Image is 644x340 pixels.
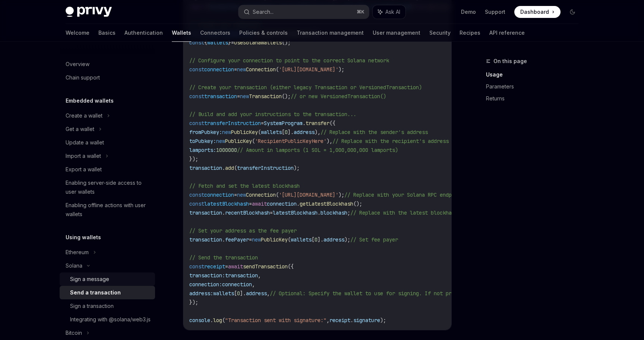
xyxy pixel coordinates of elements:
[234,191,237,198] span: =
[189,138,216,144] span: toPubkey:
[204,120,261,127] span: transferInstruction
[189,129,222,135] span: fromPubkey:
[318,236,323,243] span: ].
[315,236,318,243] span: 0
[237,93,240,100] span: =
[258,272,261,279] span: ,
[485,8,505,16] a: Support
[353,200,362,207] span: ();
[326,138,332,144] span: ),
[270,209,273,216] span: =
[189,200,204,207] span: const
[315,129,321,135] span: ),
[373,5,405,19] button: Ask AI
[66,96,114,105] h5: Embedded wallets
[189,156,198,162] span: });
[204,191,234,198] span: connection
[323,236,344,243] span: address
[246,290,267,297] span: address
[189,120,204,127] span: const
[486,93,584,105] a: Returns
[222,129,231,135] span: new
[261,120,264,127] span: =
[344,236,350,243] span: );
[204,66,234,73] span: connection
[261,129,282,135] span: wallets
[228,39,231,46] span: }
[288,263,294,270] span: ({
[258,129,261,135] span: (
[373,24,420,42] a: User management
[234,290,237,297] span: [
[70,302,114,311] div: Sign a transaction
[237,66,246,73] span: new
[261,236,288,243] span: PublicKey
[66,111,102,120] div: Create a wallet
[520,8,549,16] span: Dashboard
[189,183,300,189] span: // Fetch and set the latest blockhash
[264,120,303,127] span: SystemProgram
[267,290,270,297] span: ,
[338,66,344,73] span: );
[213,290,234,297] span: wallets
[189,57,389,64] span: // Configure your connection to point to the correct Solana network
[294,129,315,135] span: address
[189,263,204,270] span: const
[225,209,270,216] span: recentBlockhash
[294,165,300,171] span: );
[329,317,350,324] span: receipt
[237,165,294,171] span: transferInstruction
[246,191,276,198] span: Connection
[288,129,294,135] span: ].
[60,199,155,221] a: Enabling offline actions with user wallets
[189,66,204,73] span: const
[60,313,155,326] a: Integrating with @solana/web3.js
[70,288,121,297] div: Send a transaction
[204,93,237,100] span: transaction
[189,93,204,100] span: const
[210,317,213,324] span: .
[66,165,102,174] div: Export a wallet
[326,317,329,324] span: ,
[124,24,163,42] a: Authentication
[240,93,249,100] span: new
[216,138,225,144] span: new
[237,191,246,198] span: new
[321,209,347,216] span: blockhash
[282,93,291,100] span: ();
[189,39,204,46] span: const
[429,24,451,42] a: Security
[234,66,237,73] span: =
[225,236,249,243] span: feePayer
[60,57,155,71] a: Overview
[228,263,243,270] span: await
[213,317,222,324] span: log
[380,317,386,324] span: );
[189,147,216,153] span: lamports:
[332,138,449,144] span: // Replace with the recipient's address
[60,299,155,313] a: Sign a transaction
[291,93,386,100] span: // or new VersionedTransaction()
[350,317,353,324] span: .
[329,120,335,127] span: ({
[237,147,398,153] span: // Amount in lamports (1 SOL = 1,000,000,000 lamports)
[239,24,288,42] a: Policies & controls
[189,299,198,306] span: });
[189,227,297,234] span: // Set your address as the fee payer
[189,317,210,324] span: console
[66,201,151,219] div: Enabling offline actions with user wallets
[489,24,525,42] a: API reference
[222,165,225,171] span: .
[222,281,252,288] span: connection
[255,138,326,144] span: 'RecipientPublicKeyHere'
[270,290,565,297] span: // Optional: Specify the wallet to use for signing. If not provided, the first wallet will be used.
[60,286,155,299] a: Send a transaction
[60,136,155,149] a: Update a wallet
[514,6,561,18] a: Dashboard
[200,24,230,42] a: Connectors
[252,236,261,243] span: new
[353,317,380,324] span: signature
[66,60,89,69] div: Overview
[66,248,89,257] div: Ethereum
[189,236,222,243] span: transaction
